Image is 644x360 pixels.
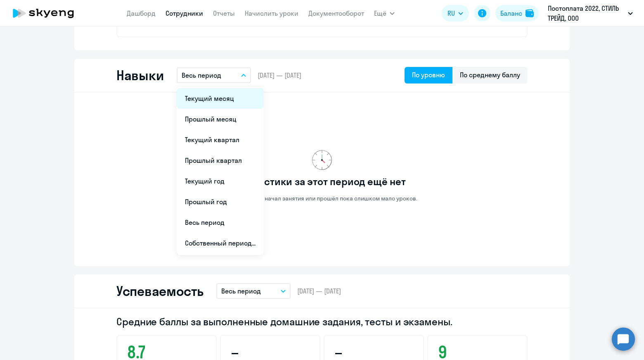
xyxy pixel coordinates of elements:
[544,3,637,23] button: Постоплата 2022, СТИЛЬ ТРЕЙД, ООО
[374,8,386,18] span: Ещё
[447,8,455,18] span: RU
[116,283,203,299] h2: Успеваемость
[166,9,203,17] a: Сотрудники
[227,195,417,202] p: Сотрудник не начал занятия или прошёл пока слишком мало уроков.
[177,67,251,83] button: Весь период
[308,9,364,17] a: Документооборот
[238,175,405,188] h3: Статистики за этот период ещё нет
[245,9,298,17] a: Начислить уроки
[442,5,469,21] button: RU
[182,70,221,80] p: Весь период
[460,70,520,80] div: По среднему баллу
[213,9,235,17] a: Отчеты
[374,5,395,21] button: Ещё
[297,286,341,296] span: [DATE] — [DATE]
[258,71,301,80] span: [DATE] — [DATE]
[216,283,291,299] button: Весь период
[548,3,625,23] p: Постоплата 2022, СТИЛЬ ТРЕЙД, ООО
[412,70,445,80] div: По уровню
[127,9,156,17] a: Дашборд
[116,67,163,83] h2: Навыки
[526,9,534,17] img: balance
[177,86,264,255] ul: Ещё
[116,315,528,328] h2: Средние баллы за выполненные домашние задания, тесты и экзамены.
[495,5,539,21] button: Балансbalance
[221,286,261,296] p: Весь период
[312,150,332,170] img: no-data
[500,8,522,18] div: Баланс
